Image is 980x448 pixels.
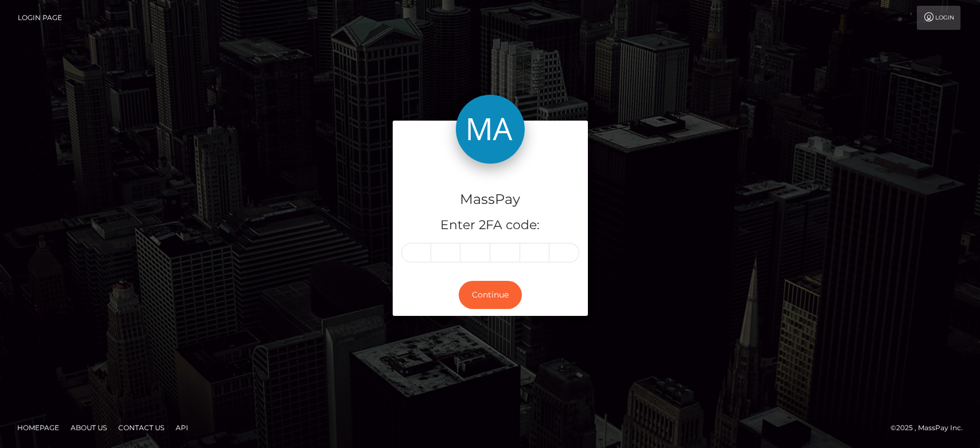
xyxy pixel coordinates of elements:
[890,422,971,434] div: © 2025 , MassPay Inc.
[401,190,579,210] h4: MassPay
[917,6,960,30] a: Login
[401,217,579,234] h5: Enter 2FA code:
[456,95,525,164] img: MassPay
[18,6,62,30] a: Login Page
[171,419,193,437] a: API
[459,281,522,309] button: Continue
[114,419,169,437] a: Contact Us
[13,419,64,437] a: Homepage
[66,419,111,437] a: About Us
